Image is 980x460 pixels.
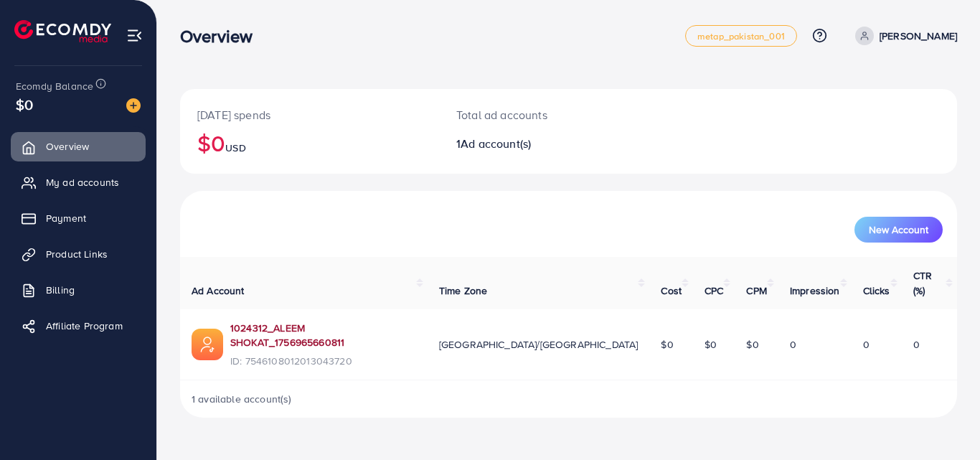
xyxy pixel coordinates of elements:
[705,283,723,298] span: CPC
[461,136,531,151] span: Ad account(s)
[790,283,840,298] span: Impression
[854,217,943,243] button: New Account
[869,225,928,235] span: New Account
[14,20,111,42] img: logo
[192,392,292,406] span: 1 available account(s)
[16,94,33,115] span: $0
[180,26,264,47] h3: Overview
[11,240,146,268] a: Product Links
[746,337,758,352] span: $0
[439,337,639,352] span: [GEOGRAPHIC_DATA]/[GEOGRAPHIC_DATA]
[705,337,717,352] span: $0
[919,395,969,449] iframe: Chat
[746,283,766,298] span: CPM
[126,98,141,113] img: image
[126,27,143,44] img: menu
[197,129,422,156] h2: $0
[863,337,870,352] span: 0
[192,329,223,360] img: ic-ads-acc.e4c84228.svg
[46,175,119,189] span: My ad accounts
[46,139,89,154] span: Overview
[697,32,785,41] span: metap_pakistan_001
[11,276,146,304] a: Billing
[661,337,673,352] span: $0
[11,311,146,340] a: Affiliate Program
[863,283,890,298] span: Clicks
[11,204,146,233] a: Payment
[225,141,245,155] span: USD
[46,319,123,333] span: Affiliate Program
[230,321,416,350] a: 1024312_ALEEM SHOKAT_1756965660811
[230,354,416,368] span: ID: 7546108012013043720
[46,211,86,225] span: Payment
[790,337,796,352] span: 0
[197,106,422,123] p: [DATE] spends
[913,337,920,352] span: 0
[849,27,957,45] a: [PERSON_NAME]
[439,283,487,298] span: Time Zone
[913,268,932,297] span: CTR (%)
[46,247,108,261] span: Product Links
[456,137,616,151] h2: 1
[46,283,75,297] span: Billing
[16,79,93,93] span: Ecomdy Balance
[661,283,682,298] span: Cost
[456,106,616,123] p: Total ad accounts
[880,27,957,44] p: [PERSON_NAME]
[685,25,797,47] a: metap_pakistan_001
[11,168,146,197] a: My ad accounts
[192,283,245,298] span: Ad Account
[11,132,146,161] a: Overview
